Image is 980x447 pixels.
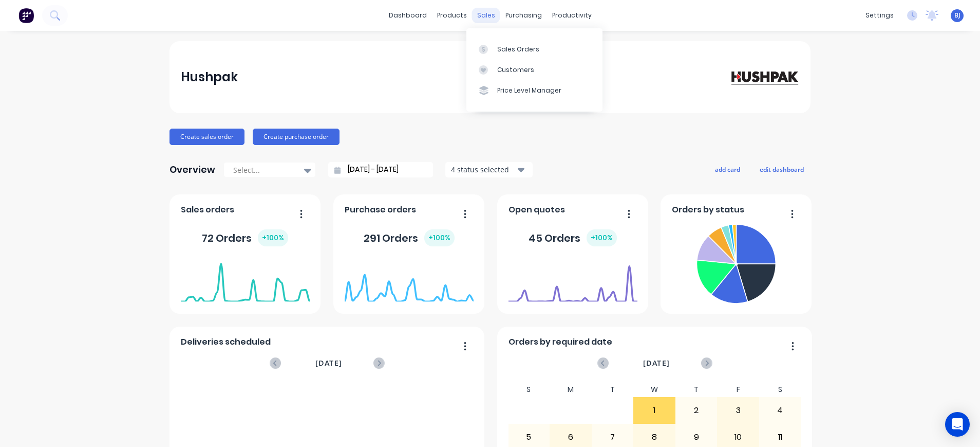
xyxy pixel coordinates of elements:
span: BJ [954,11,960,20]
div: products [432,8,472,23]
div: + 100 % [258,229,288,246]
div: T [592,382,634,397]
span: Orders by status [672,204,744,216]
div: Hushpak [181,67,238,87]
div: purchasing [500,8,547,23]
div: 3 [718,398,759,423]
a: dashboard [384,8,432,23]
a: Price Level Manager [466,80,602,101]
button: add card [708,163,747,176]
a: Sales Orders [466,39,602,59]
div: Sales Orders [497,45,539,54]
div: 4 status selected [451,164,516,175]
span: Deliveries scheduled [181,336,271,348]
span: Open quotes [508,204,565,216]
div: W [633,382,675,397]
div: sales [472,8,500,23]
div: 45 Orders [529,229,617,246]
button: Create purchase order [253,129,340,145]
div: S [508,382,550,397]
div: M [550,382,592,397]
img: Factory [18,8,34,23]
div: + 100 % [587,229,617,246]
img: Hushpak [727,68,799,86]
button: edit dashboard [753,163,811,176]
div: Open Intercom Messenger [945,412,970,437]
span: Sales orders [181,204,234,216]
button: Create sales order [169,129,244,145]
span: [DATE] [643,357,670,369]
div: 1 [634,398,675,423]
div: 291 Orders [364,229,455,246]
div: S [759,382,801,397]
div: + 100 % [424,229,455,246]
div: Price Level Manager [497,86,561,95]
div: Customers [497,65,534,75]
div: T [675,382,718,397]
div: 4 [760,398,801,423]
div: 72 Orders [202,229,288,246]
div: settings [860,8,899,23]
div: F [717,382,759,397]
button: 4 status selected [445,162,533,177]
div: productivity [547,8,597,23]
a: Customers [466,60,602,80]
div: Overview [169,159,215,180]
span: [DATE] [315,357,342,369]
span: Purchase orders [345,204,416,216]
div: 2 [676,398,717,423]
